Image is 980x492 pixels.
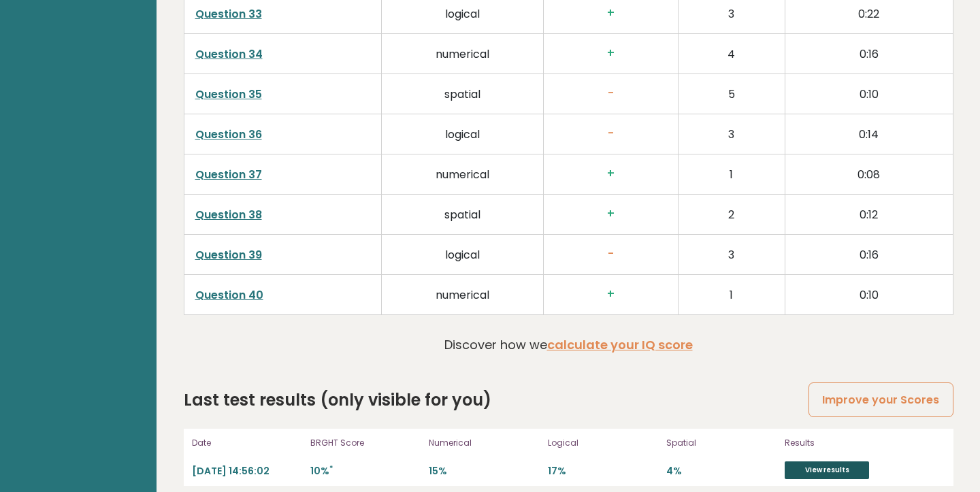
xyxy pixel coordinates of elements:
td: 0:16 [785,234,953,274]
td: 0:12 [785,194,953,234]
p: Results [785,437,928,449]
td: 1 [678,154,785,194]
p: BRGHT Score [310,437,421,449]
p: Logical [548,437,658,449]
td: 0:10 [785,73,953,114]
td: logical [382,114,544,154]
td: spatial [382,73,544,114]
h3: + [555,287,667,301]
p: 10% [310,465,421,478]
td: 0:16 [785,33,953,73]
h3: + [555,167,667,181]
p: Discover how we [444,335,693,354]
h3: + [555,207,667,221]
td: 1 [678,274,785,314]
td: 0:08 [785,154,953,194]
td: logical [382,234,544,274]
a: Question 33 [195,6,262,22]
h3: - [555,127,667,141]
h3: - [555,86,667,101]
td: spatial [382,194,544,234]
td: 4 [678,33,785,73]
p: Spatial [666,437,777,449]
a: Question 34 [195,46,263,62]
p: [DATE] 14:56:02 [192,465,302,478]
td: 5 [678,73,785,114]
a: Question 39 [195,247,262,263]
td: 0:14 [785,114,953,154]
h2: Last test results (only visible for you) [184,388,491,412]
td: 2 [678,194,785,234]
p: 4% [666,465,777,478]
a: View results [785,461,869,479]
h3: - [555,247,667,261]
p: 17% [548,465,658,478]
a: Question 38 [195,207,262,223]
p: 15% [429,465,539,478]
a: Question 40 [195,287,263,303]
td: 0:10 [785,274,953,314]
h3: + [555,46,667,61]
td: 3 [678,234,785,274]
td: numerical [382,154,544,194]
td: numerical [382,274,544,314]
a: calculate your IQ score [547,336,693,353]
a: Question 37 [195,167,262,182]
p: Numerical [429,437,539,449]
td: 3 [678,114,785,154]
a: Question 35 [195,86,262,102]
a: Improve your Scores [808,382,953,417]
td: numerical [382,33,544,73]
a: Question 36 [195,127,262,142]
p: Date [192,437,302,449]
h3: + [555,6,667,20]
